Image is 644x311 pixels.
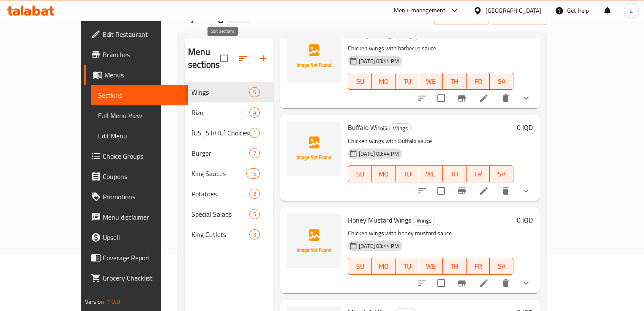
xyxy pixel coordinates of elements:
span: 4 [250,109,259,117]
span: SA [493,260,510,272]
div: items [249,107,260,118]
span: 1 [250,129,259,137]
button: Branch-specific-item [452,181,472,201]
button: FR [467,258,490,275]
span: 7 [250,149,259,157]
span: Potatoes [191,189,249,199]
span: MO [375,168,392,180]
div: items [249,209,260,219]
button: TU [396,258,419,275]
span: Edit Restaurant [103,29,182,39]
span: a [630,6,633,15]
span: Select to update [432,274,450,292]
div: [US_STATE] Choices1 [185,123,273,143]
span: Upsell [103,232,182,242]
span: 5 [250,88,259,96]
span: MO [375,75,392,88]
a: Menus [84,65,188,85]
div: King Cutlets3 [185,224,273,245]
button: Branch-specific-item [452,273,472,293]
span: Select all sections [215,50,233,67]
span: WE [423,75,439,88]
a: Coupons [84,166,188,187]
span: Buffalo Wings [348,121,387,134]
button: MO [372,73,396,90]
span: King Cutlets [191,229,249,239]
span: Special Salads [191,209,249,219]
span: Full Menu View [98,110,182,121]
span: TH [446,75,463,88]
span: Choice Groups [103,151,182,161]
span: Wings [390,124,411,133]
a: Edit menu item [479,278,489,288]
span: Version: [85,296,106,307]
button: sort-choices [412,181,432,201]
button: WE [419,165,443,182]
button: sort-choices [412,273,432,293]
span: TU [399,168,416,180]
span: FR [470,75,487,88]
h6: 0 IQD [517,121,533,133]
button: WE [419,73,443,90]
button: SA [490,73,513,90]
button: SA [490,165,513,182]
span: WE [423,168,439,180]
span: MO [375,260,392,272]
button: SU [348,258,372,275]
h2: Menu sections [188,46,220,71]
button: TH [443,165,467,182]
button: FR [467,73,490,90]
img: Barbeque Wings [287,29,341,83]
span: Sections [98,90,182,100]
div: Menu-management [394,6,446,16]
a: Grocery Checklist [84,268,188,288]
span: Coverage Report [103,253,182,263]
svg: Show Choices [521,93,531,103]
button: delete [496,88,516,108]
div: Rizo4 [185,102,273,123]
a: Choice Groups [84,146,188,166]
span: [US_STATE] Choices [191,128,249,138]
span: import [441,12,482,22]
span: [DATE] 03:44 PM [355,57,402,65]
div: Wings5 [185,82,273,102]
span: Branches [103,50,182,60]
button: WE [419,258,443,275]
span: 15 [247,170,259,178]
span: FR [470,260,487,272]
span: SU [352,168,368,180]
span: 1.0.0 [107,296,120,307]
span: 2 [250,190,259,198]
a: Menu disclaimer [84,207,188,227]
div: King Sauces15 [185,163,273,184]
span: Promotions [103,192,182,202]
span: Honey Mustard Wings [348,214,411,226]
button: SU [348,73,372,90]
span: TH [446,168,463,180]
div: Special Salads5 [185,204,273,224]
button: SA [490,258,513,275]
span: Menus [104,70,182,80]
button: delete [496,181,516,201]
button: show more [516,181,536,201]
p: Chicken wings with Buffalo sauce [348,136,513,146]
span: Grocery Checklist [103,273,182,283]
span: export [499,12,540,22]
a: Edit menu item [479,186,489,196]
button: Branch-specific-item [452,88,472,108]
button: sort-choices [412,88,432,108]
span: Wings [413,216,435,226]
span: King Sauces [191,168,246,179]
a: Edit Menu [91,126,188,146]
button: TU [396,165,419,182]
div: items [246,168,260,179]
svg: Show Choices [521,186,531,196]
div: items [249,128,260,138]
a: Promotions [84,187,188,207]
span: Wings [191,87,249,97]
span: Menu disclaimer [103,212,182,222]
span: Rizo [191,107,249,118]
